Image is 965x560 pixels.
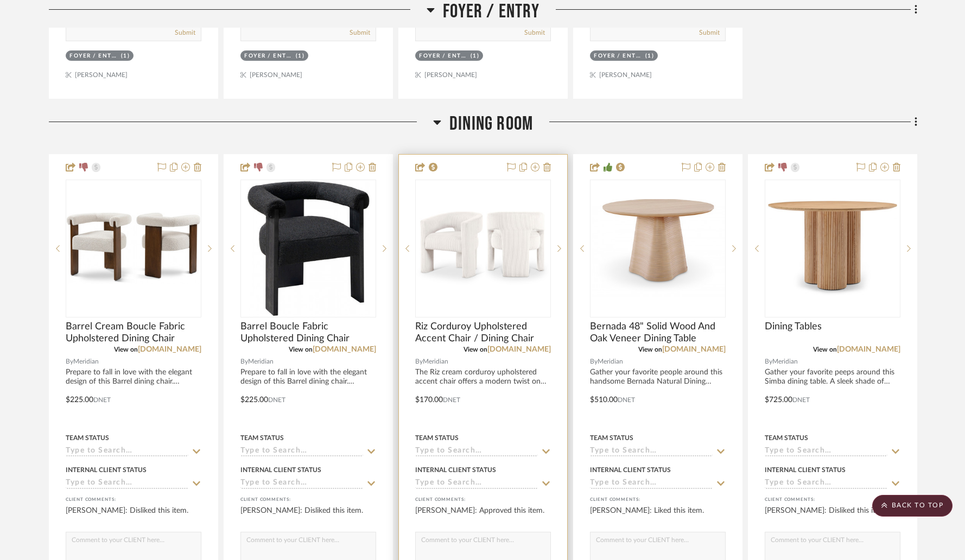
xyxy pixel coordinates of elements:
[415,447,538,457] input: Type to Search…
[813,346,837,353] span: View on
[66,465,147,475] div: Internal Client Status
[67,213,200,284] img: Barrel Cream Boucle Fabric Upholstered Dining Chair
[471,52,480,60] div: (1)
[765,357,772,367] span: By
[419,52,468,60] div: Foyer / Entry
[772,357,798,367] span: Meridian
[837,346,900,353] a: [DOMAIN_NAME]
[350,28,370,37] button: Submit
[240,357,248,367] span: By
[240,465,321,475] div: Internal Client Status
[240,505,376,527] div: [PERSON_NAME]: Disliked this item.
[645,52,655,60] div: (1)
[765,447,887,457] input: Type to Search…
[872,495,953,517] scroll-to-top-button: BACK TO TOP
[296,52,305,60] div: (1)
[66,321,201,345] span: Barrel Cream Boucle Fabric Upholstered Dining Chair
[423,357,448,367] span: Meridian
[66,357,73,367] span: By
[766,200,899,297] img: Dining Tables
[69,52,118,60] div: Foyer / Entry
[289,346,313,353] span: View on
[487,346,551,353] a: [DOMAIN_NAME]
[240,321,376,345] span: Barrel Boucle Fabric Upholstered Dining Chair
[594,52,643,60] div: Foyer / Entry
[416,212,550,285] img: Riz Corduroy Upholstered Accent Chair / Dining Chair
[590,433,633,443] div: Team Status
[240,447,363,457] input: Type to Search…
[240,479,363,489] input: Type to Search…
[590,479,713,489] input: Type to Search…
[590,505,726,527] div: [PERSON_NAME]: Liked this item.
[313,346,376,353] a: [DOMAIN_NAME]
[765,321,822,333] span: Dining Tables
[247,181,370,316] img: Barrel Boucle Fabric Upholstered Dining Chair
[590,357,598,367] span: By
[590,321,726,345] span: Bernada 48" Solid Wood And Oak Veneer Dining Table
[464,346,487,353] span: View on
[415,433,459,443] div: Team Status
[415,465,496,475] div: Internal Client Status
[765,433,808,443] div: Team Status
[138,346,201,353] a: [DOMAIN_NAME]
[638,346,662,353] span: View on
[66,505,201,527] div: [PERSON_NAME]: Disliked this item.
[449,112,533,136] span: Dining Room
[175,28,195,37] button: Submit
[765,465,846,475] div: Internal Client Status
[66,479,188,489] input: Type to Search…
[415,357,423,367] span: By
[121,52,130,60] div: (1)
[699,28,720,37] button: Submit
[73,357,99,367] span: Meridian
[114,346,138,353] span: View on
[765,479,887,489] input: Type to Search…
[415,321,551,345] span: Riz Corduroy Upholstered Accent Chair / Dining Chair
[524,28,545,37] button: Submit
[590,465,671,475] div: Internal Client Status
[66,433,109,443] div: Team Status
[415,479,538,489] input: Type to Search…
[240,433,284,443] div: Team Status
[66,447,188,457] input: Type to Search…
[590,447,713,457] input: Type to Search…
[598,357,623,367] span: Meridian
[662,346,726,353] a: [DOMAIN_NAME]
[244,52,293,60] div: Foyer / Entry
[591,199,725,297] img: Bernada 48" Solid Wood And Oak Veneer Dining Table
[765,505,900,527] div: [PERSON_NAME]: Disliked this item.
[415,505,551,527] div: [PERSON_NAME]: Approved this item.
[248,357,274,367] span: Meridian
[416,180,550,317] div: 0
[241,180,376,317] div: 0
